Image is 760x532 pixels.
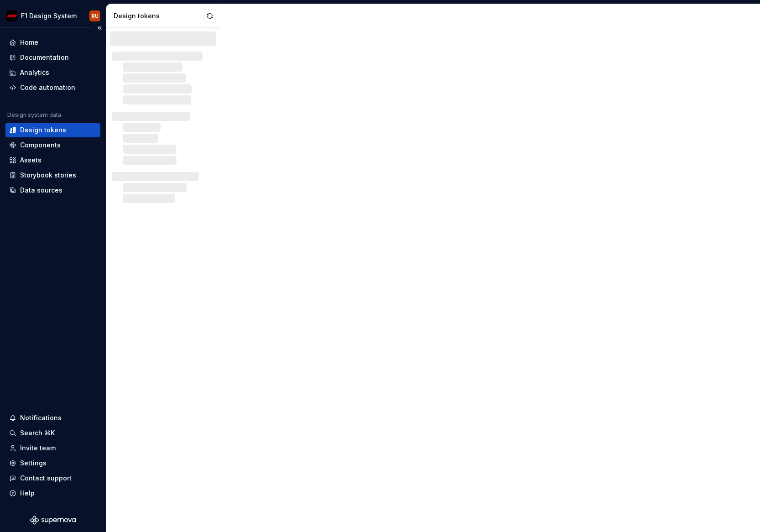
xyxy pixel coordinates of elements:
[20,171,76,180] div: Storybook stories
[20,443,56,453] div: Invite team
[5,456,100,470] a: Settings
[20,474,72,483] div: Contact support
[20,428,55,438] div: Search ⌘K
[93,21,106,34] button: Collapse sidebar
[20,489,35,498] div: Help
[5,153,100,167] a: Assets
[20,38,38,47] div: Home
[5,65,100,80] a: Analytics
[20,68,49,77] div: Analytics
[5,426,100,440] button: Search ⌘K
[5,80,100,95] a: Code automation
[5,486,100,501] button: Help
[20,141,61,150] div: Components
[20,459,47,468] div: Settings
[20,156,42,165] div: Assets
[20,53,69,62] div: Documentation
[20,413,62,422] div: Notifications
[21,11,77,21] div: F1 Design System
[92,12,99,20] div: RU
[30,516,76,525] svg: Supernova Logo
[5,471,100,485] button: Contact support
[5,411,100,425] button: Notifications
[5,168,100,183] a: Storybook stories
[20,186,62,195] div: Data sources
[6,10,17,21] img: c8f40afb-e0f1-40b1-98b2-071a2e9e4f46.png
[5,50,100,65] a: Documentation
[114,11,203,21] div: Design tokens
[20,125,66,135] div: Design tokens
[20,83,75,92] div: Code automation
[5,183,100,198] a: Data sources
[5,35,100,50] a: Home
[5,441,100,455] a: Invite team
[2,6,104,26] button: F1 Design SystemRU
[5,138,100,152] a: Components
[5,123,100,137] a: Design tokens
[7,111,61,119] div: Design system data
